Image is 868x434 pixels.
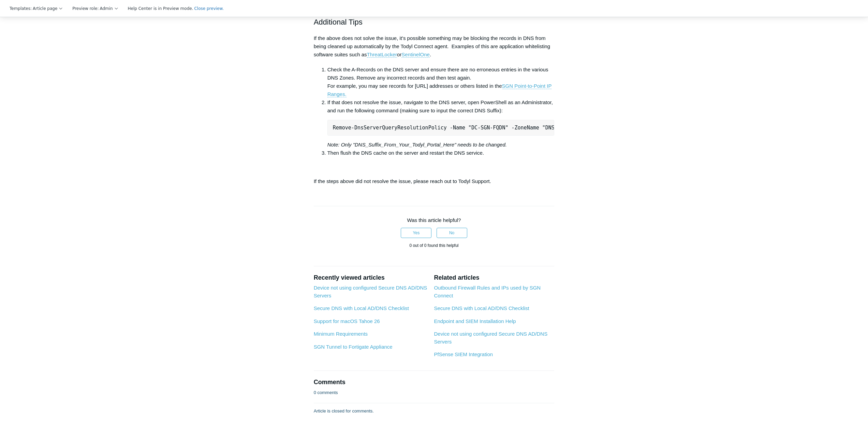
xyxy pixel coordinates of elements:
[314,273,427,282] h2: Recently viewed articles
[434,285,541,298] a: Outbound Firewall Rules and IPs used by SGN Connect
[407,217,461,223] span: Was this article helpful?
[434,351,493,357] a: PfSense SIEM Integration
[434,305,529,311] a: Secure DNS with Local AD/DNS Checklist
[314,285,427,298] a: Device not using configured Secure DNS AD/DNS Servers
[128,5,193,12] span: Help Center is in Preview mode.
[434,331,547,345] a: Device not using configured Secure DNS AD/DNS Servers
[314,344,393,350] a: SGN Tunnel to Fortigate Appliance
[314,389,338,396] p: 0 comments
[434,318,516,324] a: Endpoint and SIEM Installation Help
[437,228,467,238] button: This article was not helpful
[10,5,32,12] span: Templates:
[314,318,380,324] a: Support for macOS Tahoe 26
[401,228,431,238] button: This article was helpful
[327,98,555,149] li: If that does not resolve the issue, navigate to the DNS server, open PowerShell as an Administrat...
[314,378,555,387] h2: Comments
[327,66,555,98] li: Check the A-Records on the DNS server and ensure there are no erroneous entries in the various DN...
[314,34,555,59] p: If the above does not solve the issue, it's possible something may be blocking the records in DNS...
[314,305,409,311] a: Secure DNS with Local AD/DNS Checklist
[327,142,507,148] em: Note: Only "DNS_Suffix_From_Your_Todyl_Portal_Here" needs to be changed.
[327,120,555,136] pre: Remove-DnsServerQueryResolutionPolicy -Name "DC-SGN-FQDN" -ZoneName "DNS_Suffix_From_Your_Todyl_P...
[71,5,118,12] div: Admin
[327,149,555,157] li: Then flush the DNS cache on the server and restart the DNS service.
[314,16,555,28] h2: Additional Tips
[367,52,397,58] a: ThreatLocker
[72,5,99,12] span: Preview role:
[9,5,63,12] div: Article page
[194,6,224,11] span: Close preview.
[314,331,368,337] a: Minimum Requirements
[409,243,458,248] span: 0 out of 0 found this helpful
[314,177,555,185] p: If the steps above did not resolve the issue, please reach out to Todyl Support.
[434,273,554,282] h2: Related articles
[401,52,430,58] a: SentinelOne
[314,408,374,415] p: Article is closed for comments.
